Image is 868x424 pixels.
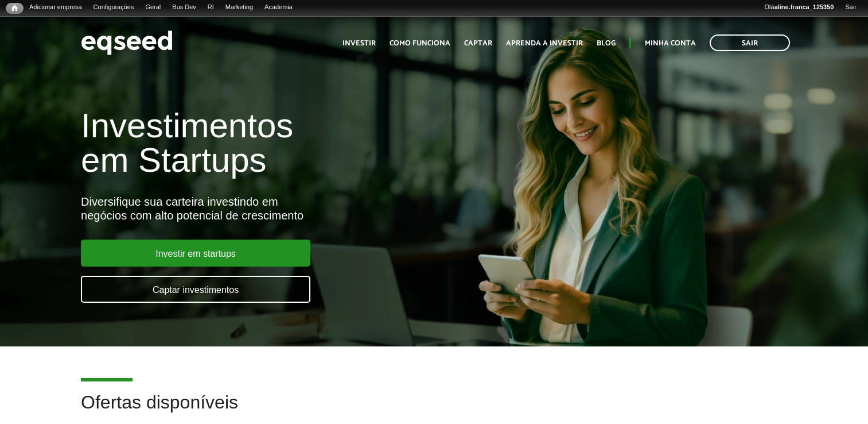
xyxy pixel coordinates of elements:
[88,3,140,12] a: Configurações
[342,40,376,47] a: Investir
[24,3,88,12] a: Adicionar empresa
[390,40,450,47] a: Como funciona
[81,28,173,58] img: EqSeed
[166,3,202,12] a: Bus Dev
[81,240,310,267] a: Investir em startups
[839,3,862,12] a: Sair
[759,3,840,12] a: Oláaline.franca_125350
[645,40,696,47] a: Minha conta
[597,40,616,47] a: Blog
[11,4,18,12] span: Início
[464,40,492,47] a: Captar
[506,40,583,47] a: Aprenda a investir
[259,3,298,12] a: Academia
[139,3,166,12] a: Geral
[202,3,220,12] a: RI
[6,3,24,14] a: Início
[81,276,310,303] a: Captar investimentos
[220,3,259,12] a: Marketing
[81,195,498,222] div: Diversifique sua carteira investindo em negócios com alto potencial de crescimento
[774,3,834,10] strong: aline.franca_125350
[81,109,498,178] h1: Investimentos em Startups
[710,34,790,51] a: Sair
